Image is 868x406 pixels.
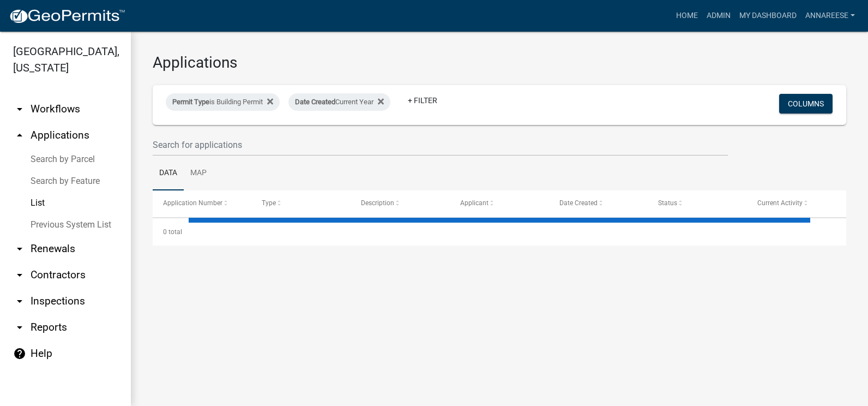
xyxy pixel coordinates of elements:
[361,199,395,207] span: Description
[399,91,446,110] a: + Filter
[153,218,846,246] div: 0 total
[801,5,859,26] a: annareese
[153,156,184,191] a: Data
[153,134,728,156] input: Search for applications
[166,93,280,111] div: is Building Permit
[163,199,222,207] span: Application Number
[184,156,213,191] a: Map
[659,199,678,207] span: Status
[450,190,549,217] datatable-header-cell: Applicant
[648,190,748,217] datatable-header-cell: Status
[13,242,26,255] i: arrow_drop_down
[779,94,833,114] button: Columns
[288,93,390,111] div: Current Year
[13,129,26,142] i: arrow_drop_up
[295,98,335,106] span: Date Created
[747,190,846,217] datatable-header-cell: Current Activity
[13,268,26,282] i: arrow_drop_down
[559,199,598,207] span: Date Created
[13,347,26,360] i: help
[672,5,702,26] a: Home
[702,5,735,26] a: Admin
[757,199,803,207] span: Current Activity
[549,190,648,217] datatable-header-cell: Date Created
[252,190,351,217] datatable-header-cell: Type
[735,5,801,26] a: My Dashboard
[351,190,450,217] datatable-header-cell: Description
[153,190,252,217] datatable-header-cell: Application Number
[13,295,26,308] i: arrow_drop_down
[13,103,26,116] i: arrow_drop_down
[460,199,489,207] span: Applicant
[172,98,209,106] span: Permit Type
[13,321,26,334] i: arrow_drop_down
[262,199,276,207] span: Type
[153,53,846,72] h3: Applications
